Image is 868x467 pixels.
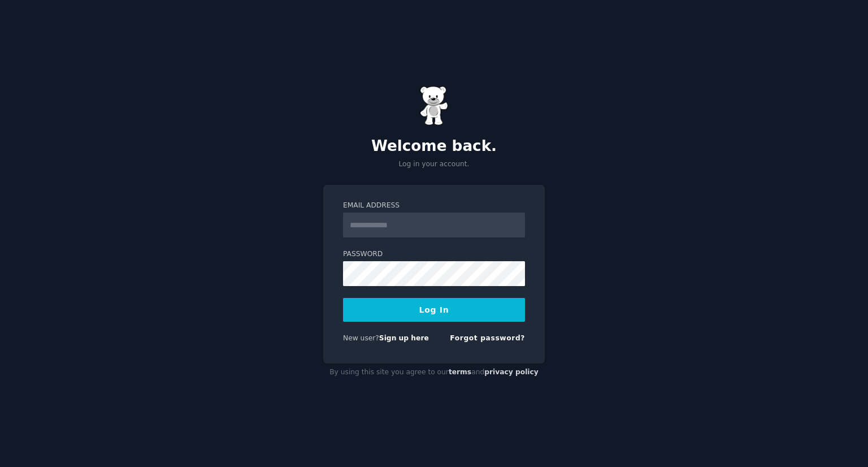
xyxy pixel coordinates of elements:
img: Gummy Bear [420,86,448,126]
a: privacy policy [484,368,539,376]
a: Forgot password? [450,334,525,342]
label: Password [343,249,525,260]
p: Log in your account. [323,159,545,170]
span: New user? [343,334,379,342]
h2: Welcome back. [323,137,545,155]
a: terms [449,368,471,376]
button: Log In [343,298,525,322]
label: Email Address [343,201,525,211]
a: Sign up here [379,334,429,342]
div: By using this site you agree to our and [323,364,545,382]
